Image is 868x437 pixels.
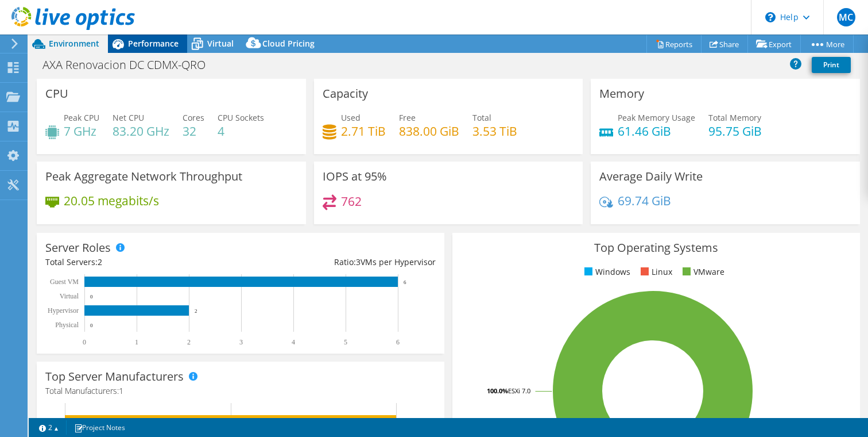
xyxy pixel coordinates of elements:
[60,292,79,300] text: Virtual
[45,370,184,383] h3: Top Server Manufacturers
[487,386,508,395] tspan: 100.0%
[323,87,368,100] h3: Capacity
[701,35,748,53] a: Share
[262,38,315,49] span: Cloud Pricing
[45,170,242,183] h3: Peak Aggregate Network Throughput
[187,338,191,346] text: 2
[207,38,234,49] span: Virtual
[396,338,400,346] text: 6
[128,38,179,49] span: Performance
[399,112,416,123] span: Free
[218,112,264,123] span: CPU Sockets
[183,112,204,123] span: Cores
[323,170,387,183] h3: IOPS at 95%
[31,420,67,435] a: 2
[680,266,724,278] li: VMware
[64,194,159,207] h4: 20.05 megabits/s
[508,386,530,395] tspan: ESXi 7.0
[64,125,99,137] h4: 7 GHz
[64,112,99,123] span: Peak CPU
[195,308,197,314] text: 2
[638,266,672,278] li: Linux
[292,338,295,346] text: 4
[472,125,517,137] h4: 3.53 TiB
[582,266,630,278] li: Windows
[113,125,169,137] h4: 83.20 GHz
[472,112,491,123] span: Total
[599,170,703,183] h3: Average Daily Write
[646,35,702,53] a: Reports
[239,338,243,346] text: 3
[341,195,362,208] h4: 762
[708,125,762,137] h4: 95.75 GiB
[765,12,776,22] svg: \n
[83,338,86,346] text: 0
[113,112,144,123] span: Net CPU
[66,420,133,435] a: Project Notes
[90,323,93,328] text: 0
[837,8,855,26] span: MC
[399,125,459,137] h4: 838.00 GiB
[344,338,347,346] text: 5
[37,59,223,71] h1: AXA Renovacion DC CDMX-QRO
[618,125,695,137] h4: 61.46 GiB
[183,125,204,137] h4: 32
[98,256,102,267] span: 2
[90,294,93,300] text: 0
[45,241,111,254] h3: Server Roles
[812,57,851,73] a: Print
[55,321,79,329] text: Physical
[404,279,406,285] text: 6
[45,256,241,269] div: Total Servers:
[50,278,79,286] text: Guest VM
[341,112,361,123] span: Used
[800,35,854,53] a: More
[461,241,851,254] h3: Top Operating Systems
[135,338,138,346] text: 1
[48,306,79,315] text: Hypervisor
[119,385,123,396] span: 1
[341,125,386,137] h4: 2.71 TiB
[356,256,361,267] span: 3
[747,35,801,53] a: Export
[599,87,644,100] h3: Memory
[218,125,264,137] h4: 4
[45,87,68,100] h3: CPU
[708,112,761,123] span: Total Memory
[241,256,436,269] div: Ratio: VMs per Hypervisor
[45,385,436,397] h4: Total Manufacturers:
[618,194,671,207] h4: 69.74 GiB
[49,38,99,49] span: Environment
[618,112,695,123] span: Peak Memory Usage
